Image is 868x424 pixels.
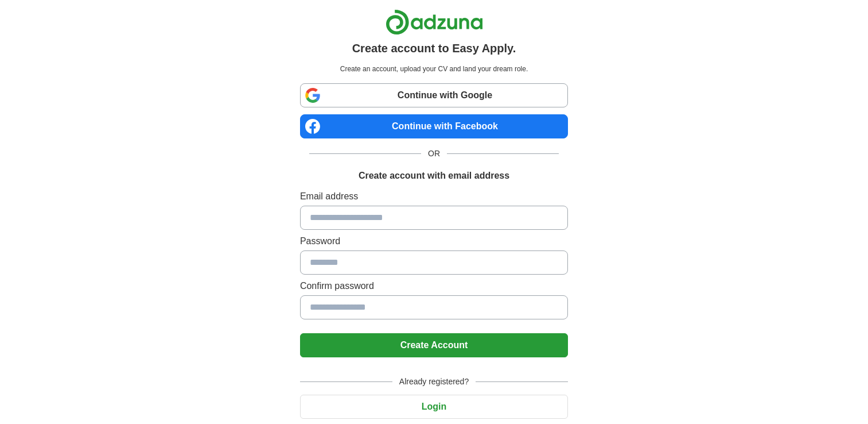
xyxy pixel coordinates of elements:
[352,40,516,57] h1: Create account to Easy Apply.
[421,148,447,160] span: OR
[300,333,568,357] button: Create Account
[300,83,568,107] a: Continue with Google
[300,114,568,138] a: Continue with Facebook
[302,64,566,74] p: Create an account, upload your CV and land your dream role.
[300,395,568,419] button: Login
[359,169,509,183] h1: Create account with email address
[300,190,568,203] label: Email address
[300,234,568,248] label: Password
[386,9,483,35] img: Adzuna logo
[300,279,568,293] label: Confirm password
[300,402,568,411] a: Login
[392,376,476,388] span: Already registered?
